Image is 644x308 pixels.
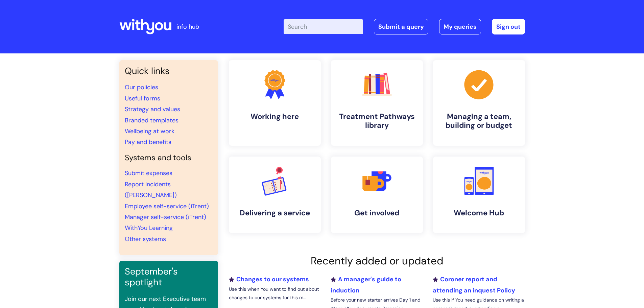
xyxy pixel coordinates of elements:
[438,112,520,130] h4: Managing a team, building or budget
[125,213,206,221] a: Manager self-service (iTrent)
[125,116,178,124] a: Branded templates
[229,285,321,302] p: Use this when You want to find out about changes to our systems for this m...
[125,83,158,91] a: Our policies
[229,275,309,283] a: Changes to our systems
[336,112,418,130] h4: Treatment Pathways library
[125,169,172,177] a: Submit expenses
[284,19,525,34] div: | -
[125,66,213,76] h3: Quick links
[125,180,177,199] a: Report incidents ([PERSON_NAME])
[438,209,520,217] h4: Welcome Hub
[433,60,525,146] a: Managing a team, building or budget
[125,138,171,146] a: Pay and benefits
[374,19,428,34] a: Submit a query
[336,209,418,217] h4: Get involved
[492,19,525,34] a: Sign out
[234,209,315,217] h4: Delivering a service
[284,19,363,34] input: Search
[433,275,515,294] a: Coroner report and attending an inquest Policy
[331,60,423,146] a: Treatment Pathways library
[125,105,180,113] a: Strategy and values
[125,235,166,243] a: Other systems
[125,153,213,163] h4: Systems and tools
[125,94,160,102] a: Useful forms
[331,157,423,233] a: Get involved
[125,224,173,232] a: WithYou Learning
[125,202,209,210] a: Employee self-service (iTrent)
[433,157,525,233] a: Welcome Hub
[125,266,213,288] h3: September's spotlight
[234,112,315,121] h4: Working here
[176,21,199,32] p: info hub
[331,275,401,294] a: A manager's guide to induction
[125,127,174,135] a: Wellbeing at work
[229,255,525,267] h2: Recently added or updated
[229,157,321,233] a: Delivering a service
[439,19,481,34] a: My queries
[229,60,321,146] a: Working here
